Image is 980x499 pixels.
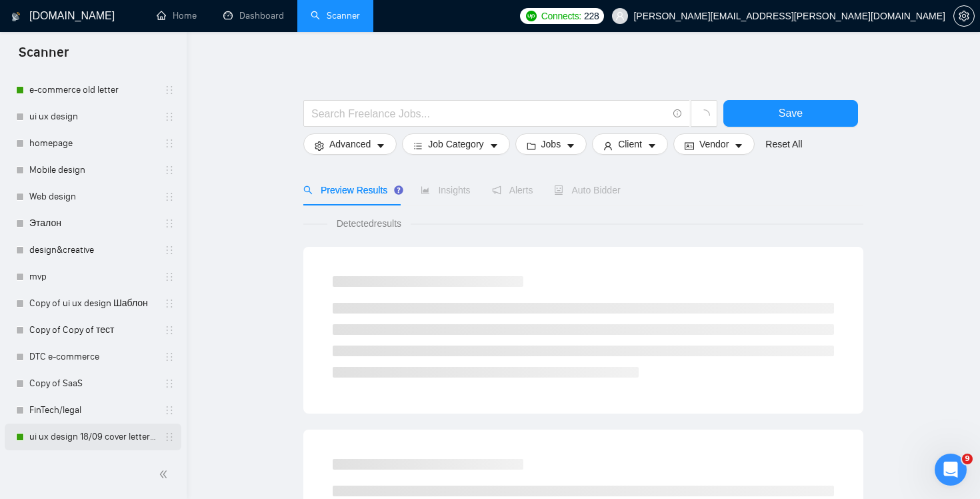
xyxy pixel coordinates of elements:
span: holder [164,165,175,175]
a: Copy of ui ux design Шаблон [29,290,156,317]
span: 9 [962,454,973,464]
div: Tooltip anchor [393,184,405,196]
span: Vendor [699,137,729,151]
button: setting [953,5,975,27]
span: 228 [584,9,599,23]
span: Save [779,105,803,121]
img: logo [11,6,21,27]
button: Save [723,100,858,127]
span: idcard [685,141,694,151]
span: setting [315,141,324,151]
span: caret-down [647,141,657,151]
span: caret-down [566,141,575,151]
a: Reset All [765,137,802,151]
a: Copy of Copy of тест [29,317,156,344]
span: Detected results [327,216,411,231]
span: Job Category [428,137,483,151]
span: user [603,141,613,151]
a: dashboardDashboard [223,10,284,21]
a: homeHome [157,10,197,21]
span: Auto Bidder [554,185,620,195]
span: Connects: [541,9,581,23]
span: holder [164,352,175,362]
span: folder [527,141,536,151]
span: Client [618,137,642,151]
a: homepage [29,130,156,157]
span: Insights [421,185,470,195]
span: robot [554,185,563,195]
iframe: Intercom live chat [935,454,967,486]
span: holder [164,272,175,282]
span: caret-down [734,141,743,151]
span: Preview Results [303,185,399,195]
span: Advanced [329,137,371,151]
span: holder [164,111,175,122]
img: upwork-logo.png [526,11,537,21]
span: bars [413,141,423,151]
a: mvp [29,264,156,290]
a: DTC e-commerce [29,344,156,370]
button: barsJob Categorycaret-down [402,133,509,155]
span: holder [164,191,175,202]
span: Scanner [8,43,79,71]
span: holder [164,325,175,336]
a: Web design [29,183,156,210]
a: e-commerce old letter [29,77,156,103]
span: holder [164,378,175,389]
span: loading [698,109,710,121]
span: setting [954,11,974,21]
a: searchScanner [311,10,360,21]
span: search [303,185,313,195]
a: design&creative [29,237,156,264]
span: caret-down [489,141,499,151]
span: holder [164,405,175,416]
span: caret-down [376,141,385,151]
span: area-chart [421,185,430,195]
span: user [615,11,625,21]
span: holder [164,218,175,229]
a: Mobile design [29,157,156,183]
a: FinTech/legal [29,397,156,424]
button: userClientcaret-down [592,133,668,155]
span: holder [164,85,175,95]
a: Copy of SaaS [29,370,156,397]
button: settingAdvancedcaret-down [303,133,397,155]
span: holder [164,245,175,256]
span: Alerts [492,185,533,195]
span: Jobs [541,137,561,151]
a: setting [953,11,975,21]
span: info-circle [673,109,682,118]
span: double-left [159,468,172,481]
input: Search Freelance Jobs... [311,105,667,122]
button: folderJobscaret-down [515,133,587,155]
span: holder [164,298,175,309]
a: Эталон [29,210,156,237]
span: holder [164,138,175,149]
button: idcardVendorcaret-down [673,133,755,155]
span: notification [492,185,501,195]
a: ui ux design [29,103,156,130]
span: holder [164,432,175,442]
a: ui ux design 18/09 cover letter changed & cases revised [29,424,156,450]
